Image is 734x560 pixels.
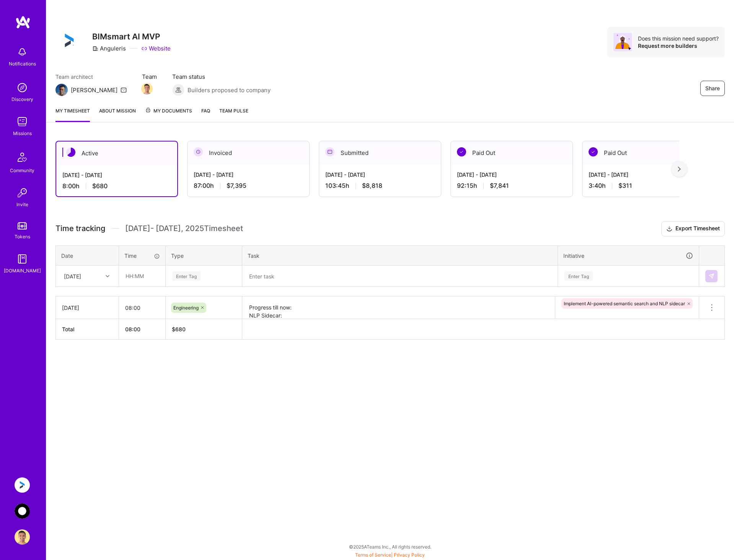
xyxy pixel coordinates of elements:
[188,86,271,94] span: Builders proposed to company
[708,273,714,279] img: Submit
[66,148,75,157] img: Active
[172,73,271,81] span: Team status
[142,82,152,95] a: Team Member Avatar
[172,326,186,332] span: $ 680
[194,171,303,179] div: [DATE] - [DATE]
[15,233,30,241] div: Tokens
[172,84,184,96] img: Builders proposed to company
[678,166,681,172] img: right
[46,537,734,556] div: © 2025 ATeams Inc., All rights reserved.
[55,73,127,81] span: Team architect
[121,87,127,93] i: icon Mail
[355,552,391,558] a: Terms of Service
[15,44,30,60] img: bell
[613,33,632,51] img: Avatar
[64,272,81,280] div: [DATE]
[119,298,165,318] input: HH:MM
[10,166,34,174] div: Community
[451,141,573,164] div: Paid Out
[55,107,90,122] a: My timesheet
[62,182,171,190] div: 8:00 h
[227,182,246,190] span: $7,395
[319,141,441,164] div: Submitted
[589,171,698,179] div: [DATE] - [DATE]
[16,200,28,208] div: Invite
[166,246,242,265] th: Type
[666,225,672,233] i: icon Download
[9,60,36,68] div: Notifications
[325,171,435,179] div: [DATE] - [DATE]
[201,107,210,122] a: FAQ
[92,32,171,41] h3: BIMsmart AI MVP
[142,73,157,81] span: Team
[4,267,41,275] div: [DOMAIN_NAME]
[119,319,166,340] th: 08:00
[325,182,435,190] div: 103:45 h
[56,319,119,340] th: Total
[62,171,171,179] div: [DATE] - [DATE]
[188,141,309,164] div: Invoiced
[62,304,113,312] div: [DATE]
[125,224,243,233] span: [DATE] - [DATE] , 2025 Timesheet
[362,182,382,190] span: $8,818
[638,42,719,49] div: Request more builders
[15,529,30,545] img: User Avatar
[55,224,105,233] span: Time tracking
[56,142,177,165] div: Active
[219,107,248,122] a: Team Pulse
[355,552,425,558] span: |
[564,301,685,306] span: Implement AI-powered semantic search and NLP sidecar
[124,252,160,260] div: Time
[490,182,509,190] span: $7,841
[13,529,32,545] a: User Avatar
[119,266,165,286] input: HH:MM
[457,182,566,190] div: 92:15 h
[13,148,31,166] img: Community
[15,80,30,95] img: discovery
[145,107,192,115] span: My Documents
[700,81,725,96] button: Share
[325,147,334,156] img: Submitted
[394,552,425,558] a: Privacy Policy
[11,95,33,103] div: Discovery
[92,182,108,190] span: $680
[145,107,192,122] a: My Documents
[15,114,30,129] img: teamwork
[55,84,68,96] img: Team Architect
[55,27,83,54] img: Company Logo
[15,185,30,200] img: Invite
[141,83,153,94] img: Team Member Avatar
[194,182,303,190] div: 87:00 h
[15,15,31,29] img: logo
[106,274,109,278] i: icon Chevron
[457,147,466,156] img: Paid Out
[15,503,30,519] img: AnyTeam: Team for AI-Powered Sales Platform
[589,182,698,190] div: 3:40 h
[173,305,199,311] span: Engineering
[219,108,248,114] span: Team Pulse
[243,297,554,318] textarea: Progress till now: NLP Sidecar: Implemented the UI for the chat conversation with the user. Added...
[92,46,98,52] i: icon CompanyGray
[18,222,27,230] img: tokens
[172,270,201,282] div: Enter Tag
[589,147,598,156] img: Paid Out
[194,147,203,156] img: Invoiced
[141,44,171,52] a: Website
[563,251,693,260] div: Initiative
[618,182,632,190] span: $311
[92,44,126,52] div: Anguleris
[242,246,558,265] th: Task
[15,477,30,493] img: Anguleris: BIMsmart AI MVP
[13,477,32,493] a: Anguleris: BIMsmart AI MVP
[661,221,725,236] button: Export Timesheet
[71,86,117,94] div: [PERSON_NAME]
[457,171,566,179] div: [DATE] - [DATE]
[13,503,32,519] a: AnyTeam: Team for AI-Powered Sales Platform
[638,35,719,42] div: Does this mission need support?
[705,85,720,92] span: Share
[13,129,32,137] div: Missions
[582,141,704,164] div: Paid Out
[564,270,593,282] div: Enter Tag
[15,251,30,267] img: guide book
[56,246,119,265] th: Date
